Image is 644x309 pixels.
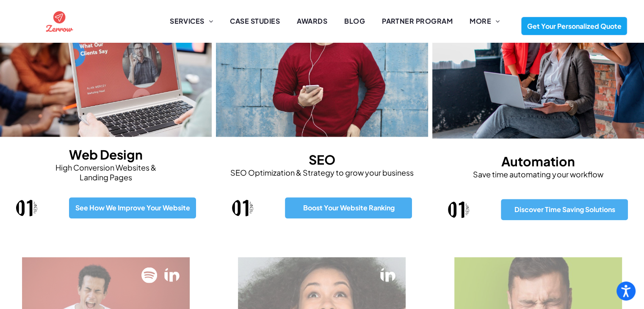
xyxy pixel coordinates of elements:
[524,17,625,35] span: Get Your Personalized Quote
[44,6,75,36] img: the logo for zernow is a red circle with an airplane in it ., SEO agency, website designer for no...
[288,16,336,26] a: AWARDS
[69,146,143,163] span: Web Design
[69,197,196,218] a: See How We Improve Your Website
[232,199,253,216] img: the logo for the agency 01 is black and white ., website accessibility help Edmonton, website des...
[285,197,412,218] a: Boost Your Website Ranking
[161,16,221,26] a: SERVICES
[164,267,180,275] a: Web Design | Grow Your Brand with Professional Website Design
[16,199,37,216] img: the logo for the agency 01 is black and white ., website accessibility help Edmonton, SEO agency
[55,163,156,172] span: High Conversion Websites &
[336,16,373,26] a: BLOG
[221,16,288,26] a: CASE STUDIES
[300,199,398,216] span: Boost Your Website Ranking
[164,267,180,281] img: a white background with a few lines on it, automation, website designer for nonprofits
[80,172,132,182] span: Landing Pages
[501,153,575,169] span: Automation
[232,199,253,209] a: Web Design | Grow Your Brand with Professional Website Design
[380,267,396,275] a: Web Design | Grow Your Brand with Professional Website Design
[511,201,618,218] span: Discover Time Saving Solutions
[373,16,461,26] a: PARTNER PROGRAM
[448,201,469,218] img: the logo for the agency 01 is black and white ., automation, website design
[44,7,75,17] a: Web Design | Grow Your Brand with Professional Website Design
[141,267,157,275] a: Web Design | Grow Your Brand with Professional Website Design
[501,199,628,220] a: Discover Time Saving Solutions
[72,199,193,216] span: See How We Improve Your Website
[521,17,627,35] a: Get Your Personalized Quote
[141,267,157,283] img: a white background with a few lines on it, automation, SEO agency
[473,169,603,179] span: Save time automating your workflow
[448,201,469,211] a: Web Design | Grow Your Brand with Professional Website Design
[230,168,414,177] span: SEO Optimization & Strategy to grow your business
[380,267,396,281] img: a white background with a few lines on it, website accessibility help Edmonton, web design
[461,16,508,26] a: MORE
[309,152,335,168] span: SEO
[16,199,37,209] a: Web Design | Grow Your Brand with Professional Website Design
